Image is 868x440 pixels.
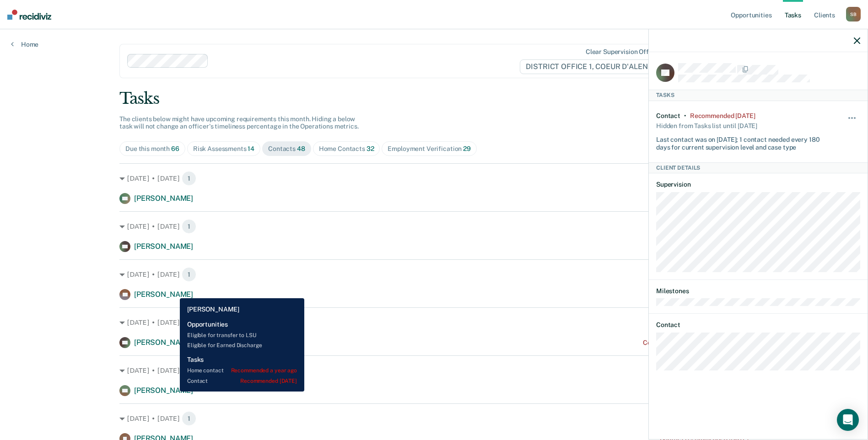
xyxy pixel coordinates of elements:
dt: Milestones [656,287,860,295]
span: The clients below might have upcoming requirements this month. Hiding a below task will not chang... [119,115,359,130]
div: Client Details [649,162,868,173]
div: [DATE] • [DATE] [119,315,749,330]
div: [DATE] • [DATE] [119,363,749,378]
div: Tasks [649,90,868,101]
span: 1 [182,363,196,378]
span: [PERSON_NAME] [134,338,193,347]
div: Home Contacts [319,145,374,153]
div: S B [846,7,861,21]
span: 29 [463,145,471,152]
span: [PERSON_NAME] [134,386,193,395]
span: 48 [297,145,305,152]
span: 1 [182,171,196,186]
div: [DATE] • [DATE] [119,171,749,186]
div: Open Intercom Messenger [837,409,859,431]
span: 32 [367,145,374,152]
span: 66 [171,145,179,152]
div: • [684,112,686,120]
div: Contact recommended a month ago [643,339,749,347]
span: [PERSON_NAME] [134,242,193,251]
span: 14 [248,145,254,152]
div: Last contact was on [DATE]; 1 contact needed every 180 days for current supervision level and cas... [656,132,826,151]
img: Recidiviz [7,10,51,20]
div: Recommended 2 months ago [690,112,755,120]
span: 1 [182,411,196,426]
a: Home [11,40,38,48]
span: [PERSON_NAME] [134,290,193,299]
dt: Supervision [656,181,860,188]
dt: Contact [656,321,860,329]
div: Clear supervision officers [586,48,663,56]
span: 1 [182,219,196,234]
span: 1 [182,315,196,330]
div: Employment Verification [388,145,470,153]
div: [DATE] • [DATE] [119,411,749,426]
div: Contacts [268,145,305,153]
div: [DATE] • [DATE] [119,219,749,234]
div: Risk Assessments [193,145,254,153]
span: DISTRICT OFFICE 1, COEUR D'ALENE [520,59,665,74]
div: Hidden from Tasks list until [DATE] [656,119,757,132]
span: 1 [182,267,196,282]
div: [DATE] • [DATE] [119,267,749,282]
div: Tasks [119,89,749,108]
span: [PERSON_NAME] [134,194,193,203]
div: Due this month [125,145,179,153]
div: Contact [656,112,680,120]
